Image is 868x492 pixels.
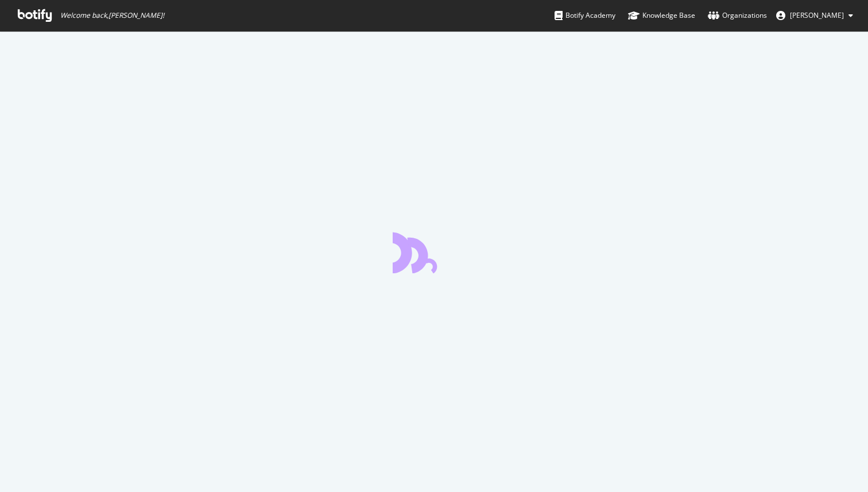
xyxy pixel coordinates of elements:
[708,10,767,21] div: Organizations
[555,10,615,21] div: Botify Academy
[628,10,695,21] div: Knowledge Base
[60,11,164,20] span: Welcome back, [PERSON_NAME] !
[767,6,862,25] button: [PERSON_NAME]
[790,10,844,20] span: Prabal Partap
[393,232,475,273] div: animation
